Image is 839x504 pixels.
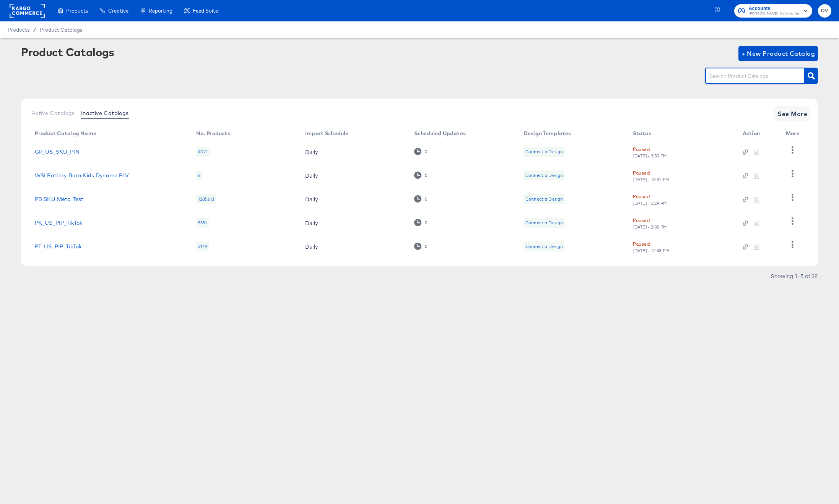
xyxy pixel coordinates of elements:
[424,173,428,178] div: 0
[81,110,129,116] span: Inactive Catalogs
[633,193,650,201] div: Paused
[196,218,209,228] div: 5331
[29,27,40,33] span: /
[35,196,83,202] a: PB SKU Meta Test
[21,46,114,58] div: Product Catalogs
[525,220,563,226] div: Connect a Design
[414,243,428,250] div: 0
[633,169,650,177] div: Paused
[305,130,348,136] div: Import Schedule
[741,48,815,59] span: + New Product Catalog
[196,194,216,204] div: 1285613
[196,130,230,136] div: No. Products
[299,140,408,164] td: Daily
[35,130,96,136] div: Product Catalog Name
[525,172,563,178] div: Connect a Design
[627,128,737,140] th: Status
[196,170,202,180] div: 6
[424,220,428,225] div: 0
[633,193,667,206] button: Paused[DATE] - 1:29 PM
[818,4,831,18] button: DV
[40,27,82,33] a: Product Catalogs
[633,216,667,230] button: Paused[DATE] - 2:32 PM
[633,169,670,182] button: Paused[DATE] - 10:31 PM
[821,6,828,15] span: DV
[149,8,172,14] span: Reporting
[524,241,565,251] div: Connect a Design
[738,46,818,61] button: + New Product Catalog
[35,220,82,226] a: PK_US_PIP_TikTok
[35,172,129,178] a: WSI Pottery Barn Kids Dynamo PLV
[633,153,667,159] div: [DATE] - 3:50 PM
[424,244,428,249] div: 0
[196,241,209,251] div: 3149
[633,177,670,182] div: [DATE] - 10:31 PM
[414,130,466,136] div: Scheduled Updates
[193,8,218,14] span: Feed Suite
[66,8,88,14] span: Products
[196,147,210,157] div: 4021
[749,5,801,13] span: Accounts
[633,240,670,253] button: Paused[DATE] - 12:43 PM
[633,216,650,224] div: Paused
[299,211,408,235] td: Daily
[524,130,571,136] div: Design Templates
[35,149,80,155] a: GR_US_SKU_PIN
[737,128,780,140] th: Action
[524,170,565,180] div: Connect a Design
[633,145,667,159] button: Paused[DATE] - 3:50 PM
[35,243,81,250] a: PT_US_PIP_TikTok
[32,110,75,116] span: Active Catalogs
[525,149,563,155] div: Connect a Design
[525,196,563,202] div: Connect a Design
[771,273,818,279] div: Showing 1–5 of 28
[414,148,428,155] div: 0
[525,243,563,250] div: Connect a Design
[414,195,428,203] div: 0
[633,201,667,206] div: [DATE] - 1:29 PM
[777,109,807,119] span: See More
[774,106,810,122] button: See More
[633,224,667,230] div: [DATE] - 2:32 PM
[414,172,428,179] div: 0
[299,164,408,187] td: Daily
[780,128,809,140] th: More
[524,194,565,204] div: Connect a Design
[633,240,650,248] div: Paused
[424,196,428,202] div: 0
[424,149,428,154] div: 0
[414,219,428,226] div: 0
[8,27,29,33] span: Products
[633,248,670,253] div: [DATE] - 12:43 PM
[524,218,565,228] div: Connect a Design
[708,72,790,81] input: Search Product Catalogs
[633,145,650,153] div: Paused
[734,4,812,18] button: Accounts[PERSON_NAME] Sonoma, Inc.
[749,11,801,17] span: [PERSON_NAME] Sonoma, Inc.
[108,8,128,14] span: Creative
[524,147,565,157] div: Connect a Design
[299,187,408,211] td: Daily
[299,235,408,258] td: Daily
